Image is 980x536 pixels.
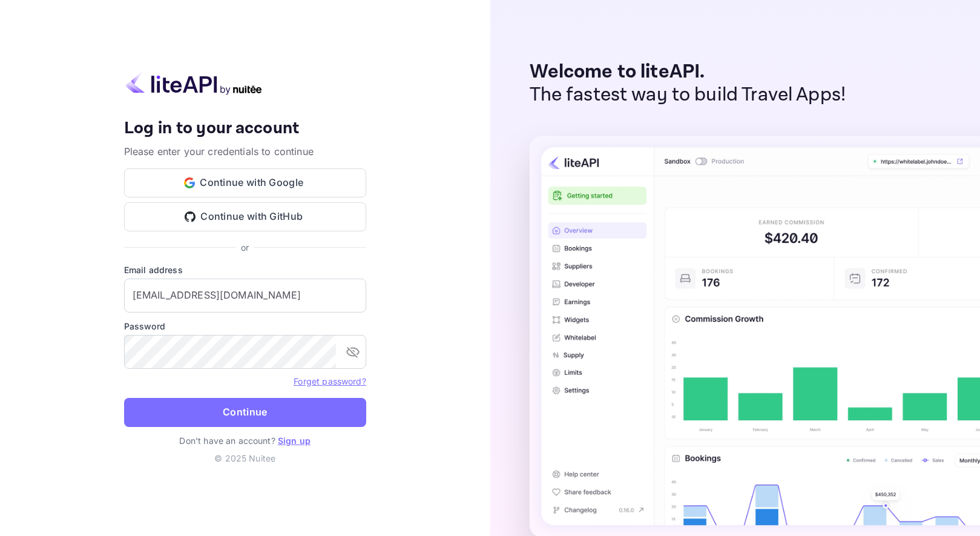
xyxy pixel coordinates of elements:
img: liteapi [124,71,263,95]
button: toggle password visibility [341,340,365,364]
h4: Log in to your account [124,118,366,139]
input: Enter your email address [124,279,366,313]
p: Welcome to liteAPI. [530,61,846,84]
label: Password [124,320,366,333]
p: Please enter your credentials to continue [124,144,366,159]
a: Forget password? [294,376,366,386]
p: The fastest way to build Travel Apps! [530,84,846,107]
a: Sign up [278,435,311,446]
p: © 2025 Nuitee [124,452,366,465]
button: Continue with GitHub [124,202,366,231]
a: Forget password? [294,375,366,387]
p: Don't have an account? [124,434,366,447]
label: Email address [124,263,366,276]
button: Continue [124,398,366,427]
button: Continue with Google [124,168,366,197]
p: or [241,241,249,254]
